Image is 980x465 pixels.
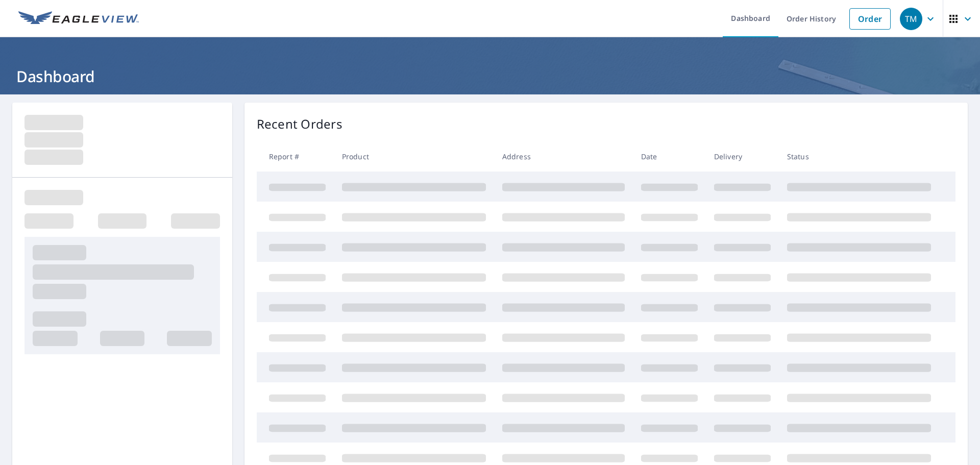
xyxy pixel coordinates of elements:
[257,115,342,133] p: Recent Orders
[706,141,779,172] th: Delivery
[900,8,922,30] div: TM
[494,141,633,172] th: Address
[257,141,334,172] th: Report #
[334,141,494,172] th: Product
[779,141,939,172] th: Status
[12,66,968,87] h1: Dashboard
[18,11,139,27] img: EV Logo
[849,8,891,30] a: Order
[633,141,706,172] th: Date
